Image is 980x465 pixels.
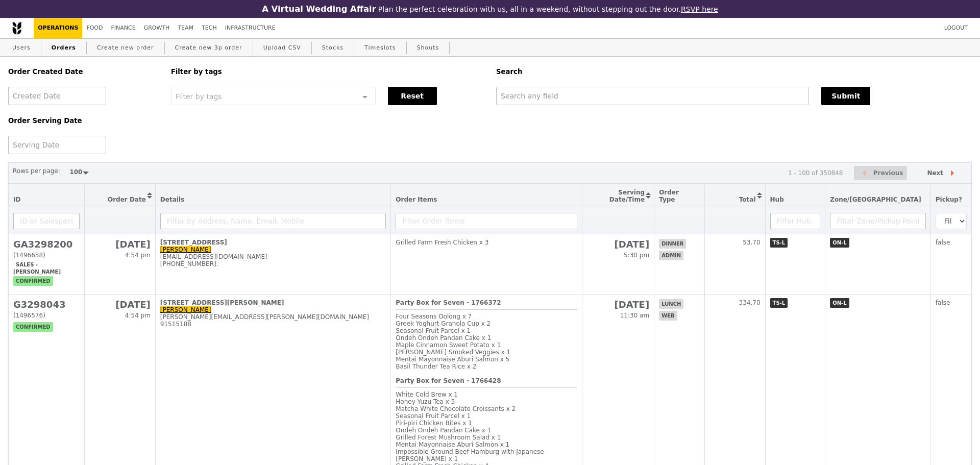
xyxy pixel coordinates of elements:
[8,136,106,154] input: Serving Date
[681,5,718,13] a: RSVP here
[13,322,53,332] span: confirmed
[918,166,967,181] button: Next
[821,87,870,105] button: Submit
[396,299,501,306] b: Party Box for Seven - 1766372
[496,68,972,76] h5: Search
[854,166,907,181] button: Previous
[396,391,458,398] span: White Cold Brew x 1
[160,196,184,203] span: Details
[160,306,211,313] a: [PERSON_NAME]
[396,341,501,349] span: Maple Cinnamon Sweet Potato x 1
[13,196,20,203] span: ID
[739,299,761,306] span: 334.70
[174,18,198,38] a: Team
[388,87,437,105] button: Reset
[396,441,509,448] span: Mentai Mayonnaise Aburi Salmon x 1
[936,239,950,246] span: false
[125,252,151,259] span: 4:54 pm
[396,239,577,246] div: Grilled Farm Fresh Chicken x 3
[624,252,649,259] span: 5:30 pm
[396,363,476,370] span: Basil Thunder Tea Rice x 2
[160,313,386,321] div: [PERSON_NAME][EMAIL_ADDRESS][PERSON_NAME][DOMAIN_NAME]
[82,18,107,38] a: Food
[47,39,80,57] a: Orders
[659,299,683,309] span: lunch
[160,239,386,246] div: [STREET_ADDRESS]
[160,299,386,306] div: [STREET_ADDRESS][PERSON_NAME]
[89,299,151,310] h2: [DATE]
[396,349,510,356] span: [PERSON_NAME] Smoked Veggies x 1
[770,298,788,308] span: TS-L
[396,327,471,334] span: Seasonal Fruit Parcel x 1
[413,39,444,57] a: Shouts
[13,312,80,319] div: (1496576)
[160,246,211,253] a: [PERSON_NAME]
[770,213,821,229] input: Filter Hub
[396,434,501,441] span: Grilled Forest Mushroom Salad x 1
[396,313,472,320] span: Four Seasons Oolong x 7
[176,91,222,101] span: Filter by tags
[196,4,784,14] div: Plan the perfect celebration with us, all in a weekend, without stepping out the door.
[396,377,501,384] b: Party Box for Seven - 1766428
[34,18,82,38] a: Operations
[125,312,151,319] span: 4:54 pm
[160,213,386,229] input: Filter by Address, Name, Email, Mobile
[620,312,649,319] span: 11:30 am
[13,166,60,176] label: Rows per page:
[830,213,926,229] input: Filter Zone/Pickup Point
[13,213,80,229] input: ID or Salesperson name
[171,68,484,76] h5: Filter by tags
[396,448,544,462] span: Impossible Ground Beef Hamburg with Japanese [PERSON_NAME] x 1
[262,4,376,14] h3: A Virtual Wedding Affair
[396,356,509,363] span: Mentai Mayonnaise Aburi Salmon x 5
[140,18,174,38] a: Growth
[587,299,649,310] h2: [DATE]
[160,260,386,267] div: [PHONE_NUMBER].
[936,299,950,306] span: false
[396,196,437,203] span: Order Items
[496,87,809,105] input: Search any field
[198,18,221,38] a: Tech
[396,398,455,405] span: Honey Yuzu Tea x 5
[927,167,943,179] span: Next
[8,39,35,57] a: Users
[396,405,516,412] span: Matcha White Chocolate Croissants x 2
[160,321,386,328] div: 91515188
[396,420,472,427] span: Piri‑piri Chicken Bites x 1
[830,196,921,203] span: Zone/[GEOGRAPHIC_DATA]
[171,39,247,57] a: Create new 3p order
[318,39,348,57] a: Stocks
[396,412,471,420] span: Seasonal Fruit Parcel x 1
[8,87,106,105] input: Created Date
[770,238,788,248] span: TS-L
[8,117,159,125] h5: Order Serving Date
[936,196,962,203] span: Pickup?
[830,298,849,308] span: ON-L
[396,334,491,341] span: Ondeh Ondeh Pandan Cake x 1
[93,39,158,57] a: Create new order
[830,238,849,248] span: ON-L
[12,21,21,35] img: Grain logo
[13,252,80,259] div: (1496658)
[396,427,491,434] span: Ondeh Ondeh Pandan Cake x 1
[89,239,151,250] h2: [DATE]
[13,239,80,250] h2: GA3298200
[743,239,760,246] span: 53.70
[13,299,80,310] h2: G3298043
[770,196,784,203] span: Hub
[659,311,677,321] span: web
[8,68,159,76] h5: Order Created Date
[659,189,679,203] span: Order Type
[160,253,386,260] div: [EMAIL_ADDRESS][DOMAIN_NAME]
[396,213,577,229] input: Filter Order Items
[587,239,649,250] h2: [DATE]
[788,169,843,177] div: 1 - 100 of 350848
[873,167,903,179] span: Previous
[221,18,280,38] a: Infrastructure
[659,239,686,249] span: dinner
[13,276,53,286] span: confirmed
[659,251,683,260] span: admin
[360,39,400,57] a: Timeslots
[396,320,491,327] span: Greek Yoghurt Granola Cup x 2
[259,39,305,57] a: Upload CSV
